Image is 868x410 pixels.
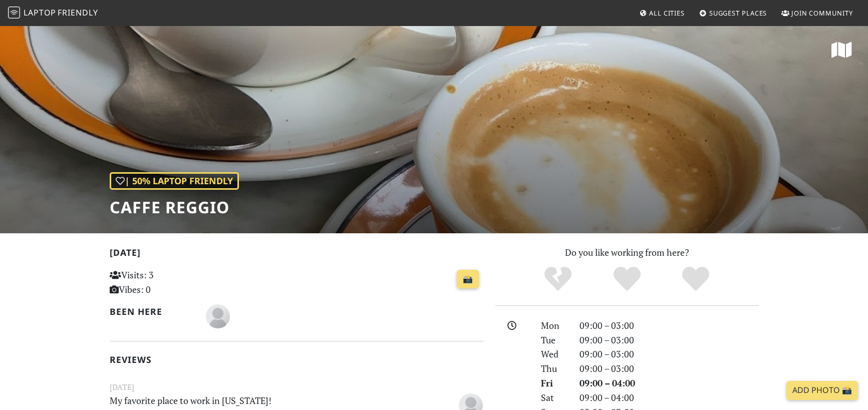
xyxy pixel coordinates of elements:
[535,347,573,361] div: Wed
[206,304,230,328] img: blank-535327c66bd565773addf3077783bbfce4b00ec00e9fd257753287c682c7fa38.png
[8,5,98,22] a: LaptopFriendly LaptopFriendly
[649,9,685,18] span: All Cities
[535,376,573,390] div: Fri
[523,265,593,293] div: No
[573,390,765,405] div: 09:00 – 04:00
[535,361,573,376] div: Thu
[110,354,483,365] h2: Reviews
[573,361,765,376] div: 09:00 – 03:00
[110,172,239,190] div: | 50% Laptop Friendly
[110,268,226,297] p: Visits: 3 Vibes: 0
[573,318,765,333] div: 09:00 – 03:00
[110,247,483,262] h2: [DATE]
[58,7,98,18] span: Friendly
[573,376,765,390] div: 09:00 – 04:00
[777,4,857,22] a: Join Community
[635,4,689,22] a: All Cities
[110,198,239,217] h1: Caffe Reggio
[8,7,20,19] img: LaptopFriendly
[661,265,730,293] div: Definitely!
[573,347,765,361] div: 09:00 – 03:00
[593,265,662,293] div: Yes
[535,333,573,347] div: Tue
[535,318,573,333] div: Mon
[459,398,483,410] span: Cathleen F
[110,306,194,317] h2: Been here
[786,381,858,400] a: Add Photo 📸
[695,4,771,22] a: Suggest Places
[709,9,767,18] span: Suggest Places
[104,381,489,393] small: [DATE]
[573,333,765,347] div: 09:00 – 03:00
[457,270,479,289] a: 📸
[495,245,759,260] p: Do you like working from here?
[791,9,853,18] span: Join Community
[24,7,56,18] span: Laptop
[206,309,230,321] span: Cathleen F
[535,390,573,405] div: Sat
